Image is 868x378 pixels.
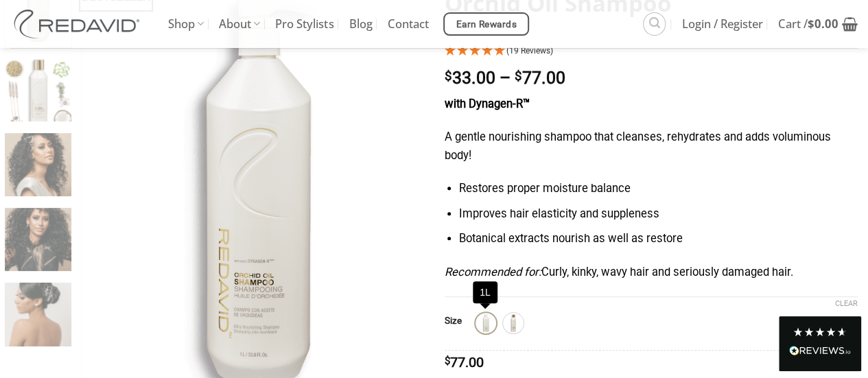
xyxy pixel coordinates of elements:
[808,16,838,32] bdi: 0.00
[445,354,484,370] bdi: 77.00
[445,316,462,326] label: Size
[5,59,71,126] img: REDAVID Orchid Oil Shampoo
[779,316,861,371] div: Read All Reviews
[456,17,517,32] span: Earn Rewards
[445,128,858,165] p: A gentle nourishing shampoo that cleanses, rehydrates and adds voluminous body!
[459,230,858,248] li: Botanical extracts nourish as well as restore
[808,16,814,32] span: $
[445,68,495,88] bdi: 33.00
[793,327,847,338] div: 4.8 Stars
[500,68,511,88] span: –
[504,314,522,332] img: 250ml
[445,97,530,110] strong: with Dynagen-R™
[789,346,851,355] img: REVIEWS.io
[515,70,522,83] span: $
[445,356,450,366] span: $
[477,314,495,332] img: 1L
[445,43,858,61] div: 4.95 Stars - 19 Reviews
[506,46,553,56] span: (19 Reviews)
[835,299,858,309] a: Clear options
[445,263,858,282] p: Curly, kinky, wavy hair and seriously damaged hair.
[682,7,763,41] span: Login / Register
[789,343,851,361] div: Read All Reviews
[445,265,541,279] em: Recommended for:
[445,70,452,83] span: $
[459,180,858,198] li: Restores proper moisture balance
[515,68,565,88] bdi: 77.00
[643,12,666,35] a: Search
[443,12,529,36] a: Earn Rewards
[778,7,838,41] span: Cart /
[10,10,148,38] img: REDAVID Salon Products | United States
[459,205,858,224] li: Improves hair elasticity and suppleness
